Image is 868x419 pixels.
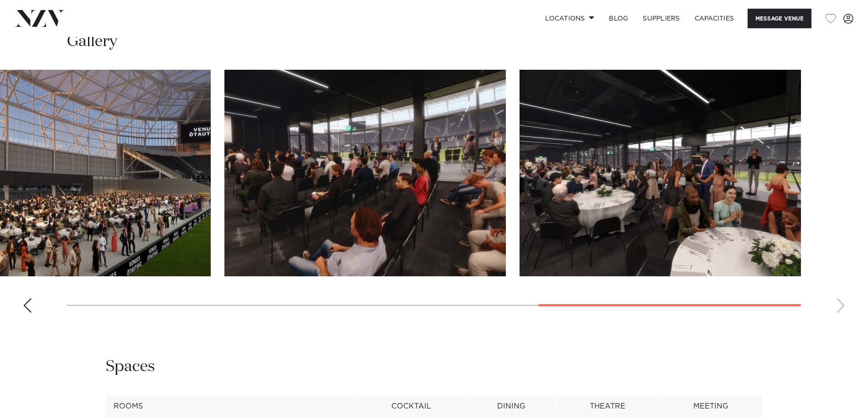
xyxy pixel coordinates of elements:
img: Seminar room overlooking One New Zealand Stadium [224,70,506,276]
button: Message Venue [748,9,811,28]
th: Meeting [660,395,762,418]
th: Dining [467,395,556,418]
h2: Gallery [67,31,117,52]
th: Cocktail [355,395,468,418]
swiper-slide: 6 / 7 [224,70,506,276]
th: Rooms [106,395,355,418]
img: nzv-logo.png [15,10,64,26]
a: Capacities [687,9,742,28]
img: Dinner event at One New Zealand Stadium in Christchurch [520,70,801,276]
h2: Spaces [106,357,155,377]
th: Theatre [556,395,660,418]
swiper-slide: 7 / 7 [520,70,801,276]
a: SUPPLIERS [635,9,687,28]
a: Locations [538,9,602,28]
a: BLOG [602,9,635,28]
